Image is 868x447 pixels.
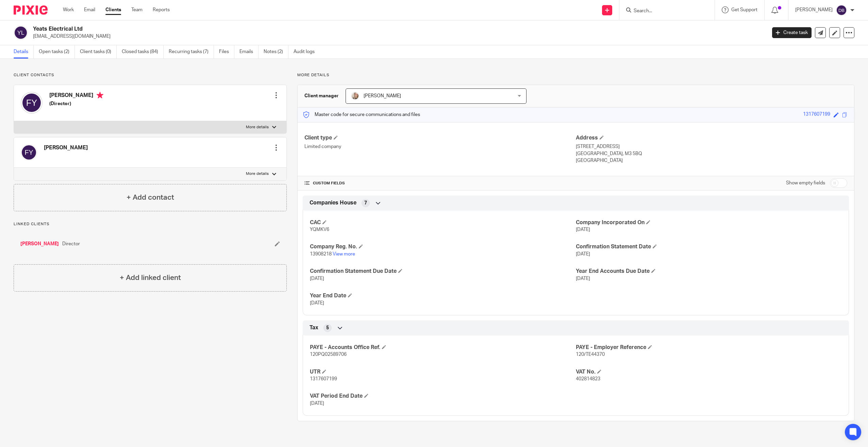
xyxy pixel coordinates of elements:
p: Linked clients [14,221,287,227]
h4: + Add contact [127,192,174,203]
p: More details [297,72,854,78]
span: 120PQ02589706 [310,352,347,357]
h4: Year End Date [310,292,576,299]
a: Files [219,45,234,59]
h4: UTR [310,368,576,376]
span: [DATE] [310,401,324,406]
h4: CAC [310,219,576,226]
h4: VAT Period End Date [310,393,576,400]
h5: (Director) [49,100,103,107]
span: YQMKV6 [310,227,329,232]
a: Details [14,45,34,59]
span: 5 [326,325,329,331]
a: Team [131,6,143,13]
h4: Confirmation Statement Due Date [310,268,576,275]
p: More details [246,125,269,130]
h4: Confirmation Statement Date [576,243,842,250]
span: [DATE] [576,276,590,281]
div: 1317607199 [803,111,830,119]
span: Get Support [731,7,757,12]
img: svg%3E [14,26,28,40]
span: [DATE] [576,227,590,232]
h4: CUSTOM FIELDS [304,181,576,186]
span: [PERSON_NAME] [364,94,401,98]
p: Limited company [304,143,576,150]
p: Master code for secure communications and files [303,111,420,118]
p: [EMAIL_ADDRESS][DOMAIN_NAME] [33,33,762,40]
h4: VAT No. [576,368,842,376]
img: Pixie [14,5,48,15]
span: 13908218 [310,252,332,256]
p: [GEOGRAPHIC_DATA] [576,157,847,164]
input: Search [633,8,694,14]
p: [STREET_ADDRESS] [576,143,847,150]
a: Create task [772,27,812,38]
span: Director [62,241,80,247]
span: [DATE] [310,301,324,305]
p: Client contacts [14,72,287,78]
a: Email [84,6,95,13]
h4: Company Reg. No. [310,243,576,250]
a: Emails [239,45,258,59]
a: Recurring tasks (7) [169,45,214,59]
span: 1317607199 [310,377,337,381]
span: 7 [364,200,367,206]
p: [GEOGRAPHIC_DATA], M3 5BQ [576,150,847,157]
p: [PERSON_NAME] [795,6,833,13]
a: [PERSON_NAME] [20,241,59,247]
span: [DATE] [310,276,324,281]
a: Reports [153,6,170,13]
a: Clients [105,6,121,13]
h4: [PERSON_NAME] [49,92,103,100]
h4: Address [576,134,847,142]
h4: Client type [304,134,576,142]
h4: Year End Accounts Due Date [576,268,842,275]
a: Open tasks (2) [39,45,75,59]
h4: Company Incorporated On [576,219,842,226]
a: Closed tasks (84) [122,45,164,59]
img: IMG_7594.jpg [351,92,359,100]
span: 120/TE44370 [576,352,605,357]
a: Audit logs [294,45,320,59]
h4: PAYE - Accounts Office Ref. [310,344,576,351]
h4: PAYE - Employer Reference [576,344,842,351]
a: Work [63,6,74,13]
h3: Client manager [304,93,339,99]
h4: + Add linked client [120,272,181,283]
img: svg%3E [836,5,847,16]
img: svg%3E [21,144,37,161]
span: Companies House [310,199,356,206]
label: Show empty fields [786,180,825,186]
h2: Yeats Electrical Ltd [33,26,616,33]
a: Client tasks (0) [80,45,117,59]
img: svg%3E [21,92,43,114]
span: 402814823 [576,377,600,381]
a: Notes (2) [264,45,288,59]
span: [DATE] [576,252,590,256]
h4: [PERSON_NAME] [44,144,88,151]
span: Tax [310,324,318,331]
a: View more [333,252,355,256]
p: More details [246,171,269,177]
i: Primary [97,92,103,99]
